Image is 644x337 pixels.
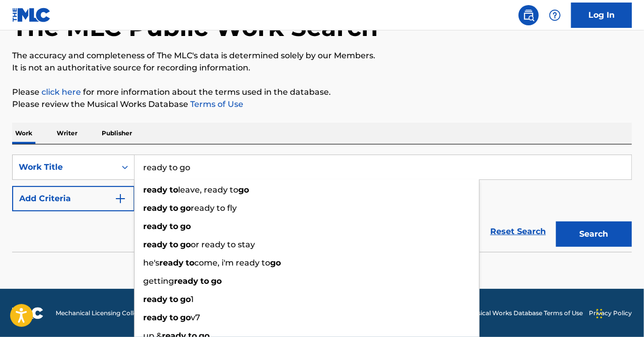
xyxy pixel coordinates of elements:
[12,186,135,211] button: Add Criteria
[143,203,167,213] strong: ready
[99,123,135,144] p: Publisher
[174,276,198,286] strong: ready
[12,123,35,144] p: Work
[178,185,238,195] span: leave, ready to
[556,221,632,247] button: Search
[545,5,565,25] div: Help
[523,9,535,21] img: search
[191,240,255,249] span: or ready to stay
[180,294,191,304] strong: go
[549,9,561,21] img: help
[114,193,126,205] img: 9d2ae6d4665cec9f34b9.svg
[180,240,191,249] strong: go
[194,258,270,268] span: come, i'm ready to
[12,155,632,252] form: Search Form
[169,221,178,231] strong: to
[169,203,178,213] strong: to
[596,298,603,329] div: Drag
[169,294,178,304] strong: to
[211,276,222,286] strong: go
[12,307,44,319] img: logo
[19,161,110,173] div: Work Title
[12,50,632,62] p: The accuracy and completeness of The MLC's data is determined solely by our Members.
[12,98,632,110] p: Please review the Musical Works Database
[571,3,632,28] a: Log In
[191,203,237,213] span: ready to fly
[159,258,184,268] strong: ready
[169,240,178,249] strong: to
[143,276,174,286] span: getting
[169,313,178,322] strong: to
[485,220,551,243] a: Reset Search
[143,313,167,322] strong: ready
[54,123,80,144] p: Writer
[593,288,644,337] iframe: Chat Widget
[270,258,281,268] strong: go
[180,221,191,231] strong: go
[180,203,191,213] strong: go
[169,185,178,195] strong: to
[519,5,539,25] a: Public Search
[191,294,194,304] span: 1
[56,309,173,318] span: Mechanical Licensing Collective © 2025
[143,258,159,268] span: he's
[12,86,632,98] p: Please for more information about the terms used in the database.
[143,221,167,231] strong: ready
[143,240,167,249] strong: ready
[12,62,632,74] p: It is not an authoritative source for recording information.
[12,8,51,22] img: MLC Logo
[468,309,583,318] a: Musical Works Database Terms of Use
[238,185,249,195] strong: go
[188,99,243,109] a: Terms of Use
[186,258,194,268] strong: to
[200,276,209,286] strong: to
[143,185,167,195] strong: ready
[143,294,167,304] strong: ready
[191,313,200,322] span: v7
[589,309,632,318] a: Privacy Policy
[41,87,81,97] a: click here
[180,313,191,322] strong: go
